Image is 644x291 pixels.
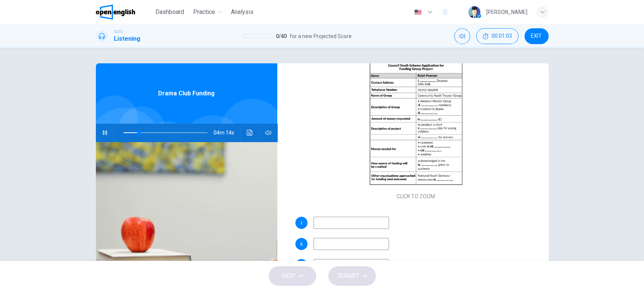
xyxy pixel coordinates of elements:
[486,8,527,17] div: [PERSON_NAME]
[476,28,518,44] button: 00:01:03
[114,34,140,43] h1: Listening
[476,28,518,44] div: Hide
[190,5,225,19] button: Practice
[244,124,256,142] button: Click to see the audio transcription
[114,29,123,34] span: IELTS
[96,5,135,20] img: OpenEnglish logo
[276,32,287,41] span: 0 / 40
[301,220,302,225] span: i
[290,32,352,41] span: for a new Projected Score
[300,241,303,247] span: ii
[413,9,423,15] img: en
[524,28,549,44] button: EXIT
[96,5,153,20] a: OpenEnglish logo
[454,28,470,44] div: Mute
[468,6,480,18] img: Profile picture
[228,5,257,19] button: Analysis
[193,8,215,17] span: Practice
[214,124,240,142] span: 04m 14s
[152,5,187,19] button: Dashboard
[492,33,512,39] span: 00:01:03
[231,8,254,17] span: Analysis
[158,89,215,98] span: Drama Club Funding
[155,8,184,17] span: Dashboard
[531,33,542,39] span: EXIT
